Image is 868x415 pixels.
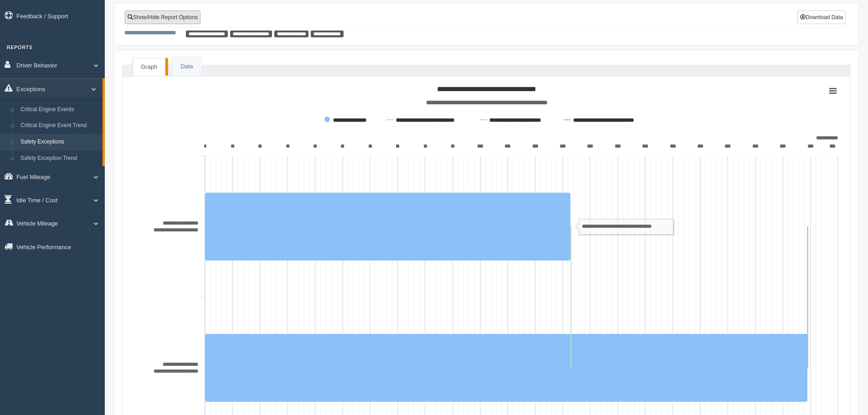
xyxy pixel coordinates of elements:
[16,102,103,118] a: Critical Engine Events
[16,118,103,134] a: Critical Engine Event Trend
[125,10,200,24] a: Show/Hide Report Options
[16,134,103,150] a: Safety Exceptions
[133,58,165,76] a: Graph
[797,10,846,24] button: Download Data
[16,150,103,167] a: Safety Exception Trend
[172,57,201,76] a: Data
